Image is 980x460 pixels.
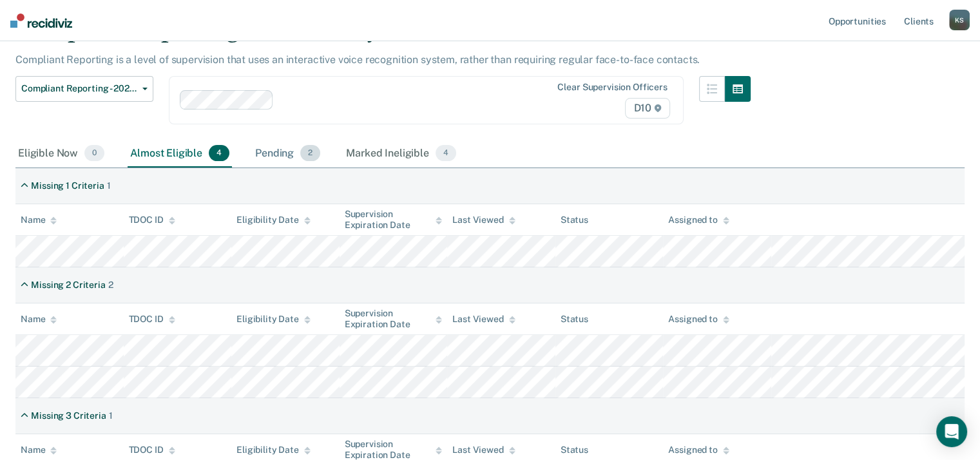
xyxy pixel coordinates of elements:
div: Assigned to [668,314,729,325]
div: Pending2 [253,140,323,168]
div: Missing 2 Criteria [31,280,105,291]
div: Missing 3 Criteria1 [15,405,118,426]
button: Compliant Reporting - 2025 Policy [15,76,153,102]
div: 2 [108,280,113,291]
p: Compliant Reporting is a level of supervision that uses an interactive voice recognition system, ... [15,53,700,66]
span: Compliant Reporting - 2025 Policy [21,83,137,94]
span: 0 [84,145,104,162]
div: Status [561,215,588,225]
div: Status [561,445,588,455]
div: K S [949,10,970,30]
div: Eligibility Date [236,314,311,325]
div: Eligible Now0 [15,140,107,168]
div: 1 [109,410,113,421]
div: Name [21,445,57,455]
div: Eligibility Date [236,215,311,225]
div: Supervision Expiration Date [345,308,443,330]
div: Last Viewed [452,314,515,325]
div: Missing 3 Criteria [31,410,106,421]
div: Open Intercom Messenger [936,416,967,447]
div: Supervision Expiration Date [345,209,443,231]
div: Assigned to [668,445,729,455]
div: Clear supervision officers [557,82,667,93]
span: D10 [625,98,669,119]
div: Almost Eligible4 [128,140,232,168]
div: Assigned to [668,215,729,225]
div: TDOC ID [129,445,175,455]
div: Last Viewed [452,445,515,455]
button: KS [949,10,970,30]
div: Last Viewed [452,215,515,225]
div: Missing 1 Criteria1 [15,175,116,196]
div: Name [21,215,57,225]
div: 1 [107,180,111,191]
div: TDOC ID [129,215,175,225]
div: Marked Ineligible4 [343,140,459,168]
div: Name [21,314,57,325]
span: 2 [300,145,320,162]
div: Missing 1 Criteria [31,180,104,191]
span: 4 [209,145,229,162]
div: TDOC ID [129,314,175,325]
span: 4 [436,145,456,162]
img: Recidiviz [10,14,72,28]
div: Missing 2 Criteria2 [15,274,119,296]
div: Eligibility Date [236,445,311,455]
div: Status [561,314,588,325]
